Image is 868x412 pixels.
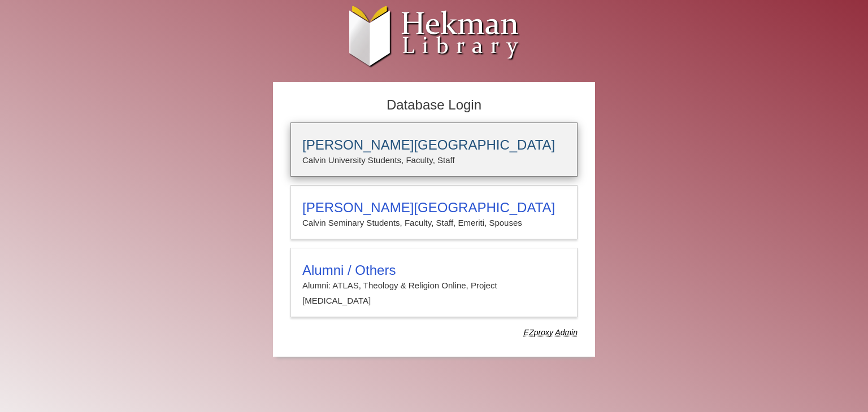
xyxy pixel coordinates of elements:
[302,137,566,153] h3: [PERSON_NAME][GEOGRAPHIC_DATA]
[290,122,578,177] a: [PERSON_NAME][GEOGRAPHIC_DATA]Calvin University Students, Faculty, Staff
[524,328,578,337] dfn: Use Alumni login
[290,185,578,239] a: [PERSON_NAME][GEOGRAPHIC_DATA]Calvin Seminary Students, Faculty, Staff, Emeriti, Spouses
[302,262,566,308] summary: Alumni / OthersAlumni: ATLAS, Theology & Religion Online, Project [MEDICAL_DATA]
[302,262,566,278] h3: Alumni / Others
[285,94,583,117] h2: Database Login
[302,278,566,308] p: Alumni: ATLAS, Theology & Religion Online, Project [MEDICAL_DATA]
[302,216,566,230] p: Calvin Seminary Students, Faculty, Staff, Emeriti, Spouses
[302,200,566,216] h3: [PERSON_NAME][GEOGRAPHIC_DATA]
[302,153,566,168] p: Calvin University Students, Faculty, Staff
